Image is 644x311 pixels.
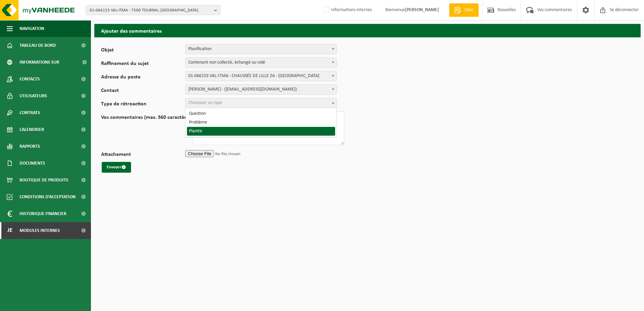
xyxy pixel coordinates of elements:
span: Utilisateurs [20,88,47,104]
span: 01-066153 - VAL-ITMA - CHAUSSÉE DE LILLE 2A - TOURNAI [186,71,336,81]
span: Navigation [20,20,44,37]
span: Conditions d’acceptation [20,188,75,205]
span: Choisissez un type [188,100,222,105]
span: Tableau de bord [20,37,56,54]
label: Objet [101,47,185,54]
li: Problème [187,118,335,127]
span: Planification [185,44,337,54]
label: Raffinement du sujet [101,61,185,68]
span: DAVID SOYEZ - (dav.soyez@gmail.com) [186,85,336,94]
strong: [PERSON_NAME] [405,7,439,12]
span: Planification [186,44,336,54]
span: Documents [20,155,45,172]
span: 01-066153 - VAL-ITMA - CHAUSSÉE DE LILLE 2A - TOURNAI [185,71,337,81]
label: Adresse du poste [101,74,185,81]
span: Contacts [20,71,40,88]
span: 01-066153 VAL-ITMA - 7500 TOURNAI, [GEOGRAPHIC_DATA] [90,5,212,15]
span: Contrats [20,104,40,121]
h2: Ajouter des commentaires [94,24,641,37]
label: Vos commentaires (max. 560 caractères) [101,115,193,145]
label: Type de rétroaction [101,101,185,108]
font: Envoyer [107,165,122,169]
label: Informations internes [322,5,372,15]
button: 01-066153 VAL-ITMA - 7500 TOURNAI, [GEOGRAPHIC_DATA] [86,5,221,15]
span: Modules internes [20,222,60,239]
span: Boutique de produits [20,172,68,188]
span: Citer [463,7,475,13]
span: Contenant non collecté, échangé ou vidé [186,58,336,67]
label: Attachement [101,152,185,159]
li: Question [187,109,335,118]
span: Historique financier [20,205,66,222]
button: Envoyer [102,162,131,173]
span: DAVID SOYEZ - (dav.soyez@gmail.com) [185,84,337,95]
span: Calendrier [20,121,44,138]
span: Rapports [20,138,40,155]
label: Contact [101,88,185,95]
a: Citer [449,3,479,17]
span: Je [7,222,13,239]
span: Contenant non collecté, échangé ou vidé [185,58,337,68]
span: Informations sur l’entreprise [20,54,78,71]
li: Plainte [187,127,335,136]
font: Bienvenue [385,7,439,12]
